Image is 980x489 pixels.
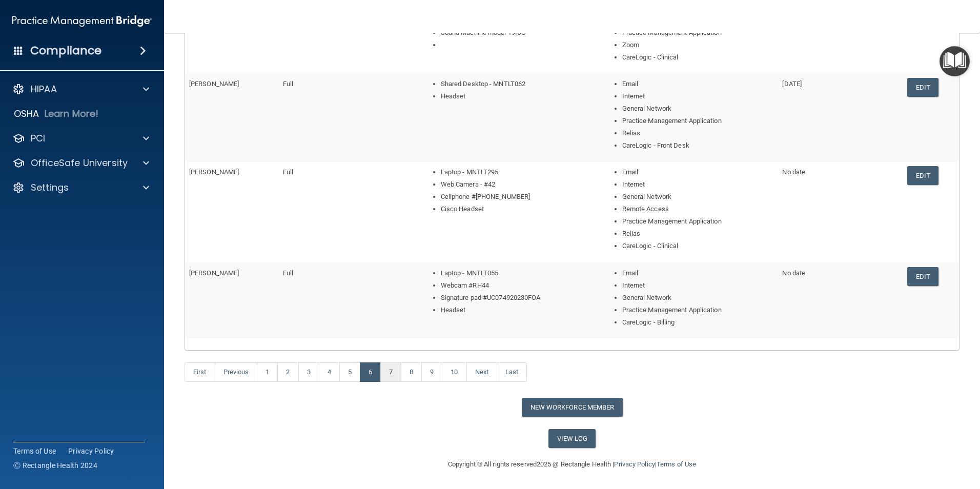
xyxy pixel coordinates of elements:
[12,83,149,95] a: HIPAA
[31,181,69,194] p: Settings
[803,416,968,457] iframe: Drift Widget Chat Controller
[31,157,128,169] p: OfficeSafe University
[622,39,774,51] li: Zoom
[189,168,239,176] span: [PERSON_NAME]
[45,108,99,120] p: Learn More!
[31,132,45,145] p: PCI
[441,78,594,90] li: Shared Desktop - MNTLT062
[283,269,293,277] span: Full
[421,362,442,382] a: 9
[13,446,56,456] a: Terms of Use
[441,292,594,304] li: Signature pad #UC074920230FOA
[622,304,774,316] li: Practice Management Application
[548,429,596,448] a: View Log
[31,83,57,95] p: HIPAA
[622,103,774,115] li: General Network
[319,362,340,382] a: 4
[12,181,149,194] a: Settings
[940,46,970,76] button: Open Resource Center
[622,215,774,228] li: Practice Management Application
[622,279,774,292] li: Internet
[622,178,774,191] li: Internet
[189,269,239,277] span: [PERSON_NAME]
[782,168,805,176] span: No date
[622,78,774,90] li: Email
[622,51,774,64] li: CareLogic - Clinical
[622,166,774,178] li: Email
[907,166,938,185] a: Edit
[441,279,594,292] li: Webcam #RH44
[441,90,594,103] li: Headset
[30,44,101,58] h4: Compliance
[441,178,594,191] li: Web Camera - #42
[907,267,938,286] a: Edit
[12,157,149,169] a: OfficeSafe University
[12,132,149,145] a: PCI
[622,203,774,215] li: Remote Access
[215,362,258,382] a: Previous
[622,240,774,252] li: CareLogic - Clinical
[298,362,319,382] a: 3
[622,90,774,103] li: Internet
[622,267,774,279] li: Email
[614,460,655,468] a: Privacy Policy
[622,191,774,203] li: General Network
[466,362,497,382] a: Next
[441,27,594,39] li: Sound Machine model 19FJO
[257,362,278,382] a: 1
[441,304,594,316] li: Headset
[360,362,381,382] a: 6
[189,80,239,88] span: [PERSON_NAME]
[622,316,774,329] li: CareLogic - Billing
[622,115,774,127] li: Practice Management Application
[782,269,805,277] span: No date
[782,80,802,88] span: [DATE]
[441,203,594,215] li: Cisco Headset
[441,191,594,203] li: Cellphone #[PHONE_NUMBER]
[622,127,774,139] li: Relias
[522,398,623,417] button: New Workforce Member
[68,446,114,456] a: Privacy Policy
[622,27,774,39] li: Practice Management Application
[385,448,759,481] div: Copyright © All rights reserved 2025 @ Rectangle Health | |
[907,78,938,97] a: Edit
[401,362,422,382] a: 8
[657,460,696,468] a: Terms of Use
[622,228,774,240] li: Relias
[277,362,298,382] a: 2
[622,292,774,304] li: General Network
[12,11,152,31] img: PMB logo
[283,80,293,88] span: Full
[442,362,466,382] a: 10
[185,362,215,382] a: First
[622,139,774,152] li: CareLogic - Front Desk
[339,362,360,382] a: 5
[441,166,594,178] li: Laptop - MNTLT295
[497,362,527,382] a: Last
[283,168,293,176] span: Full
[14,108,39,120] p: OSHA
[380,362,401,382] a: 7
[441,267,594,279] li: Laptop - MNTLT055
[13,460,97,471] span: Ⓒ Rectangle Health 2024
